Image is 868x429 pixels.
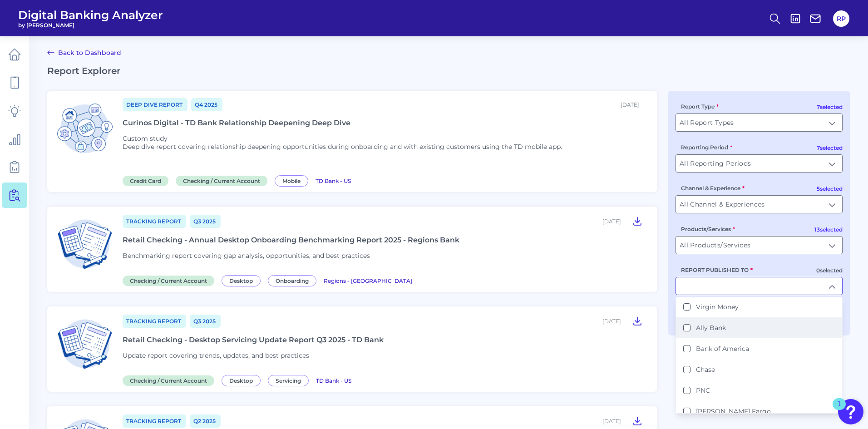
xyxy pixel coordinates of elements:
a: Deep Dive Report [123,98,187,111]
span: Desktop [222,275,261,286]
div: [DATE] [602,418,621,424]
span: Mobile [275,175,308,187]
a: TD Bank - US [316,176,351,185]
h2: Report Explorer [47,65,850,76]
a: Servicing [268,376,312,385]
a: Credit Card [123,176,172,185]
button: RP [833,10,849,27]
div: Retail Checking - Desktop Servicing Update Report Q3 2025 - TD Bank [123,335,384,344]
button: Retail Checking - Annual Desktop Onboarding Benchmarking Report 2025 - Regions Bank [628,214,646,228]
a: Checking / Current Account [176,176,271,185]
label: Channel & Experience [681,185,745,192]
div: 1 [837,404,841,416]
label: PNC [696,386,710,394]
label: Virgin Money [696,303,739,311]
span: Benchmarking report covering gap analysis, opportunities, and best practices [123,251,370,260]
button: Retail Checking - Mobile Servicing Benchmarking Report Q2 2025 - Royal Credit Union [628,414,646,428]
a: Checking / Current Account [123,276,218,285]
span: TD Bank - US [316,377,351,384]
span: Digital Banking Analyzer [18,8,163,22]
div: Curinos Digital - TD Bank Relationship Deepening Deep Dive [123,118,350,127]
div: Retail Checking - Annual Desktop Onboarding Benchmarking Report 2025 - Regions Bank [123,236,459,244]
span: Credit Card [123,176,168,186]
a: Desktop [222,276,264,285]
a: Tracking Report [123,315,186,328]
label: REPORT PUBLISHED TO [681,266,753,273]
a: TD Bank - US [316,376,351,385]
a: Mobile [275,176,312,185]
a: Tracking Report [123,215,186,228]
label: Chase [696,365,715,374]
a: Q3 2025 [190,215,221,228]
label: Report Type [681,103,719,110]
span: Onboarding [268,275,316,286]
span: Checking / Current Account [123,375,214,386]
span: Update report covering trends, updates, and best practices [123,351,309,360]
div: [DATE] [602,318,621,325]
a: Tracking Report [123,414,186,428]
a: Desktop [222,376,264,385]
button: Retail Checking - Desktop Servicing Update Report Q3 2025 - TD Bank [628,314,646,328]
label: Products/Services [681,226,735,232]
label: [PERSON_NAME] Fargo [696,407,771,415]
img: Credit Card [54,98,115,159]
div: [DATE] [602,218,621,225]
p: Deep dive report covering relationship deepening opportunities during onboarding and with existin... [123,143,562,151]
span: Custom study [123,134,168,143]
label: Bank of America [696,345,749,353]
a: Q3 2025 [190,315,221,328]
a: Onboarding [268,276,320,285]
a: Q4 2025 [191,98,222,111]
span: TD Bank - US [316,178,351,184]
img: Checking / Current Account [54,314,115,375]
a: Q2 2025 [190,414,221,428]
a: Checking / Current Account [123,376,218,385]
span: Checking / Current Account [123,276,214,286]
span: Desktop [222,375,261,386]
span: by [PERSON_NAME] [18,22,163,29]
div: [DATE] [621,101,639,108]
span: Regions - [GEOGRAPHIC_DATA] [324,277,412,284]
a: Regions - [GEOGRAPHIC_DATA] [324,276,412,285]
label: Reporting Period [681,144,732,151]
a: Back to Dashboard [47,47,121,58]
button: Open Resource Center, 1 new notification [838,399,863,424]
span: Checking / Current Account [176,176,267,186]
img: Checking / Current Account [54,214,115,275]
span: Servicing [268,375,309,386]
label: Ally Bank [696,324,726,332]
